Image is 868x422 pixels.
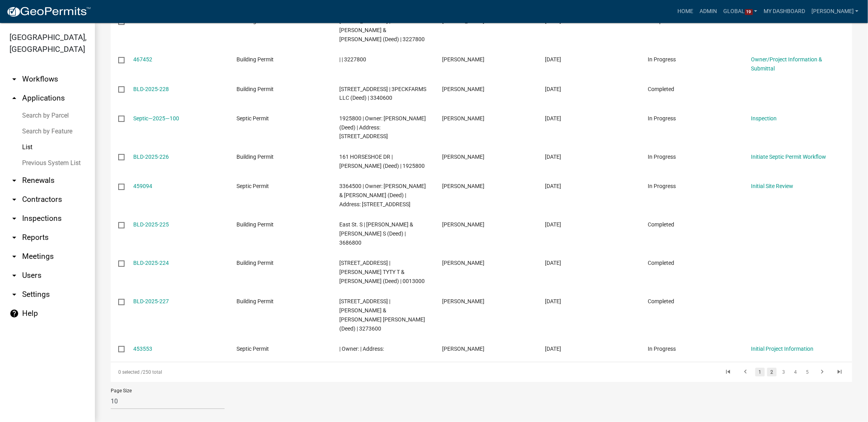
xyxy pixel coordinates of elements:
[648,260,675,266] span: Completed
[134,154,169,160] a: BLD-2025-226
[755,368,765,376] a: 1
[339,183,426,207] span: 3364500 | Owner: STROHBEHN ROBERT D & STROHBEHN TERESA D (Deed) | Address: 3314 V18 RD
[545,115,562,122] span: 08/07/2025
[648,115,676,122] span: In Progress
[751,183,793,189] a: Initial Site Review
[339,154,425,169] span: 161 HORSESHOE DR | FRELAND CHRISTINA (Deed) | 1925800
[236,86,274,92] span: Building Permit
[751,154,826,160] a: Initiate Septic Permit Workflow
[751,346,813,352] a: Initial Project Information
[236,346,269,352] span: Septic Permit
[790,365,802,379] li: page 4
[803,368,812,376] a: 5
[815,368,830,376] a: go to next page
[751,115,777,122] a: Inspection
[134,221,169,228] a: BLD-2025-225
[236,115,269,122] span: Septic Permit
[545,56,562,63] span: 08/21/2025
[791,368,800,376] a: 4
[236,183,269,189] span: Septic Permit
[648,346,676,352] span: In Progress
[134,260,169,266] a: BLD-2025-224
[760,4,808,19] a: My Dashboard
[9,74,19,84] i: arrow_drop_down
[442,154,484,160] span: J.D. Griffith
[442,183,484,189] span: Robert Strohbehn
[9,176,19,185] i: arrow_drop_down
[442,56,484,63] span: Douglas Ernsperger
[236,221,274,228] span: Building Permit
[339,221,413,246] span: East St. S | ASBERRY JOSHUA B & ASBERRY BAILEY S (Deed) | 3686800
[9,233,19,242] i: arrow_drop_down
[339,260,425,284] span: 4069 160TH ST | SAMPSON TYTY T & SAMPSON BRIAN (Deed) | 0013000
[802,365,813,379] li: page 5
[648,154,676,160] span: In Progress
[545,183,562,189] span: 08/04/2025
[134,115,180,122] a: Septic—2025—100
[339,56,366,63] span: | | 3227800
[134,298,169,304] a: BLD-2025-227
[442,115,484,122] span: J.D. Griffith
[738,368,753,376] a: go to previous page
[442,86,484,92] span: Ariel Stouder
[9,214,19,223] i: arrow_drop_down
[720,4,761,19] a: Global19
[545,346,562,352] span: 07/22/2025
[720,368,736,376] a: go to first page
[808,4,862,19] a: [PERSON_NAME]
[236,56,274,63] span: Building Permit
[697,4,720,19] a: Admin
[754,365,766,379] li: page 1
[545,260,562,266] span: 07/30/2025
[767,368,777,376] a: 2
[9,195,19,204] i: arrow_drop_down
[118,369,143,375] span: 0 selected /
[675,4,697,19] a: Home
[648,56,676,63] span: In Progress
[648,221,675,228] span: Completed
[339,298,425,331] span: 290 W WOODLAND RD | AHRENS WILLIAM W & AHRENS ELANDA JANE (Deed) | 3273600
[545,298,562,304] span: 07/30/2025
[339,115,426,140] span: 1925800 | Owner: FRELAND CHRISTINA (Deed) | Address: 161 HORSESHOE DR
[236,154,274,160] span: Building Permit
[766,365,778,379] li: page 2
[545,154,562,160] span: 08/07/2025
[339,86,426,101] span: 1348 484th Ave. | 3PECKFARMS LLC (Deed) | 3340600
[9,252,19,261] i: arrow_drop_down
[778,365,790,379] li: page 3
[832,368,847,376] a: go to last page
[648,86,675,92] span: Completed
[339,346,384,352] span: | Owner: | Address:
[442,260,484,266] span: J.D. Griffith
[648,183,676,189] span: In Progress
[9,271,19,280] i: arrow_drop_down
[442,346,484,352] span: J.D. Griffith
[442,298,484,304] span: WILLIAM DEAN AHRENS
[236,260,274,266] span: Building Permit
[648,298,675,304] span: Completed
[545,221,562,228] span: 07/31/2025
[134,346,153,352] a: 453553
[236,298,274,304] span: Building Permit
[134,56,153,63] a: 467452
[745,9,753,15] span: 19
[751,56,822,72] a: Owner/Project Information & Submittal
[442,221,484,228] span: J.D. Griffith
[134,183,153,189] a: 459094
[9,93,19,103] i: arrow_drop_up
[779,368,789,376] a: 3
[339,18,425,42] span: 3616 HWY 146 | ERNSPERGER DOUGLAS & ERNSPERGER MARION (Deed) | 3227800
[111,362,404,382] div: 250 total
[545,86,562,92] span: 08/18/2025
[134,86,169,92] a: BLD-2025-228
[9,309,19,318] i: help
[9,290,19,299] i: arrow_drop_down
